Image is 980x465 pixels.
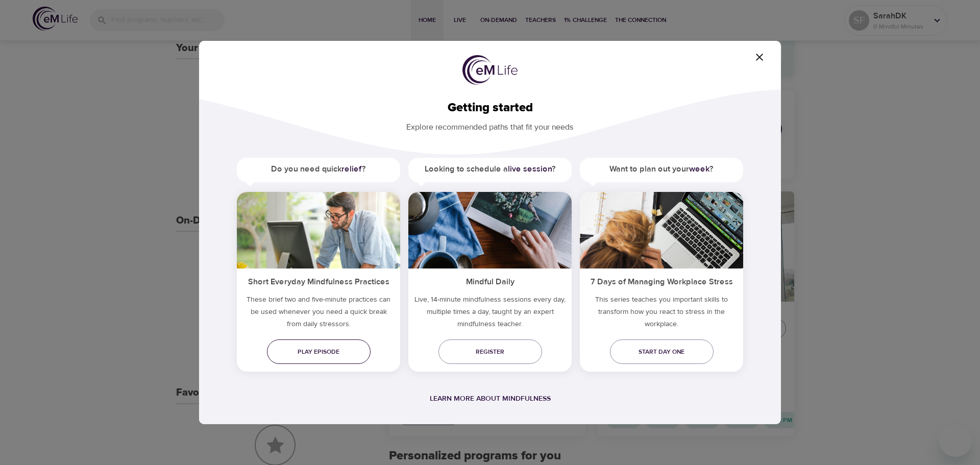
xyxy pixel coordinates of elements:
[580,293,743,334] p: This series teaches you important skills to transform how you react to stress in the workplace.
[237,293,400,334] h5: These brief two and five-minute practices can be used whenever you need a quick break from daily ...
[215,101,765,115] h2: Getting started
[237,268,400,293] h5: Short Everyday Mindfulness Practices
[275,347,362,357] span: Play episode
[508,164,552,174] a: live session
[618,347,705,357] span: Start day one
[580,268,743,293] h5: 7 Days of Managing Workplace Stress
[610,339,714,364] a: Start day one
[689,164,709,174] a: week
[408,158,572,181] h5: Looking to schedule a ?
[237,192,400,268] img: ims
[447,347,534,357] span: Register
[408,268,572,293] h5: Mindful Daily
[267,339,371,364] a: Play episode
[237,158,400,181] h5: Do you need quick ?
[408,192,572,268] img: ims
[580,158,743,181] h5: Want to plan out your ?
[580,192,743,268] img: ims
[438,339,542,364] a: Register
[462,55,518,85] img: logo
[430,394,551,403] a: Learn more about mindfulness
[215,115,765,133] p: Explore recommended paths that fit your needs
[341,164,362,174] a: relief
[408,293,572,334] p: Live, 14-minute mindfulness sessions every day, multiple times a day, taught by an expert mindful...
